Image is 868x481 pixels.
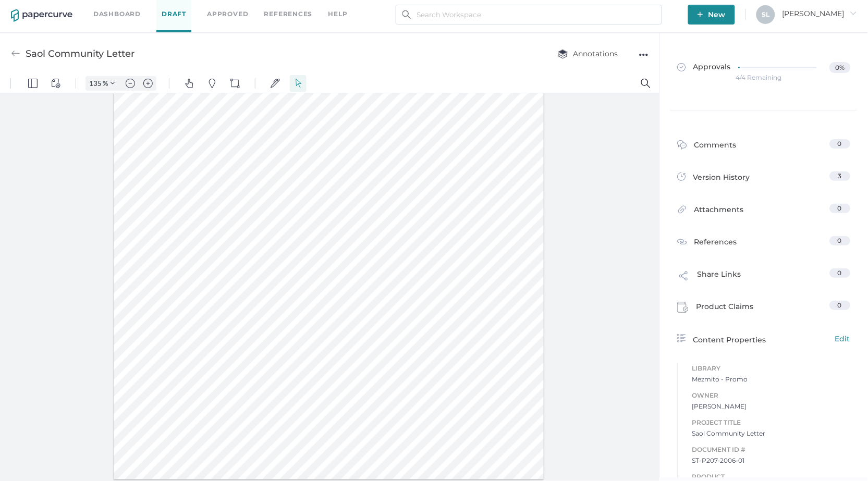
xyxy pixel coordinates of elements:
[698,5,726,24] span: New
[122,2,139,17] button: Zoom out
[47,1,64,18] button: View Controls
[693,455,851,466] span: ST-P207-2006-01
[678,172,686,183] img: versions-icon.ee5af6b0.svg
[671,52,857,92] a: Approvals0%
[693,417,851,428] span: Project Title
[830,62,850,73] span: 0%
[290,1,307,18] button: Select
[558,49,568,59] img: annotation-layers.cc6d0e6b.svg
[678,139,851,155] a: Comments0
[678,268,742,288] div: Share Links
[678,171,851,186] a: Version History3
[783,9,857,18] span: [PERSON_NAME]
[838,204,842,212] span: 0
[227,1,243,18] button: Shapes
[204,1,221,18] button: Pins
[678,334,686,342] img: content-properties-icon.34d20aed.svg
[693,401,851,412] span: [PERSON_NAME]
[693,444,851,455] span: Document ID #
[396,5,662,24] input: Search Workspace
[838,301,842,309] span: 0
[836,333,851,344] span: Edit
[688,5,735,24] button: New
[207,5,217,14] img: default-pin.svg
[838,269,842,277] span: 0
[693,390,851,401] span: Owner
[267,1,284,18] button: Signatures
[678,237,687,246] img: reference-icon.cd0ee6a9.svg
[143,5,153,14] img: default-plus.svg
[678,236,851,250] a: References0
[678,204,744,220] div: Attachments
[762,10,770,18] span: S L
[678,302,689,313] img: claims-icon.71597b81.svg
[93,8,141,20] a: Dashboard
[51,5,60,14] img: default-viewcontrols.svg
[402,10,411,19] img: search.bf03fe8b.svg
[185,5,194,14] img: default-pan.svg
[111,7,115,11] img: chevron.svg
[271,5,280,14] img: default-sign.svg
[678,139,737,155] div: Comments
[104,2,121,17] button: Zoom Controls
[86,5,103,14] input: Set zoom
[678,333,851,346] div: Content Properties
[678,62,731,73] span: Approvals
[678,171,751,186] div: Version History
[838,237,842,244] span: 0
[838,140,842,147] span: 0
[678,301,754,316] div: Product Claims
[328,8,348,20] div: help
[850,9,857,17] i: arrow_right
[678,63,686,71] img: approved-grey.341b8de9.svg
[641,5,651,14] img: default-magnifying-glass.svg
[264,8,313,20] a: References
[693,374,851,385] span: Mezmito - Promo
[678,301,851,316] a: Product Claims0
[693,428,851,439] span: Saol Community Letter
[678,236,738,250] div: References
[678,268,851,288] a: Share Links0
[207,8,248,20] a: Approved
[698,11,703,17] img: plus-white.e19ec114.svg
[294,5,303,14] img: default-select.svg
[638,1,654,18] button: Search
[103,5,108,14] span: %
[678,205,687,217] img: attachments-icon.0dd0e375.svg
[838,172,842,180] span: 3
[678,269,690,285] img: share-link-icon.af96a55c.svg
[230,5,240,14] img: shapes-icon.svg
[678,140,687,152] img: comment-icon.4fbda5a2.svg
[678,333,851,346] a: Content PropertiesEdit
[26,44,135,64] div: Saol Community Letter
[140,2,156,17] button: Zoom in
[678,204,851,220] a: Attachments0
[126,5,135,14] img: default-minus.svg
[11,9,72,22] img: papercurve-logo-colour.7244d18c.svg
[181,1,198,18] button: Pan
[547,44,629,64] button: Annotations
[639,47,649,62] div: ●●●
[25,1,41,18] button: Panel
[28,5,38,14] img: default-leftsidepanel.svg
[693,363,851,374] span: Library
[558,49,618,58] span: Annotations
[11,49,20,58] img: back-arrow-grey.72011ae3.svg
